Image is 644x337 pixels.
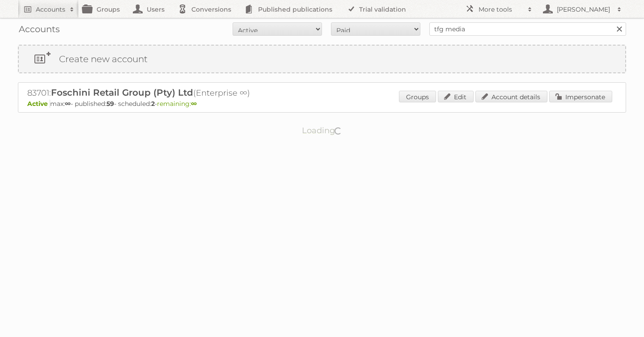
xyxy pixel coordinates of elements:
p: max: - published: - scheduled: - [27,100,617,108]
a: Create new account [19,46,625,72]
a: Account details [475,91,547,102]
strong: 59 [106,100,114,108]
strong: ∞ [191,100,197,108]
h2: More tools [479,5,523,14]
h2: [PERSON_NAME] [555,5,613,14]
strong: ∞ [65,100,71,108]
span: remaining: [157,100,197,108]
strong: 2 [151,100,155,108]
a: Groups [399,91,436,102]
span: Foschini Retail Group (Pty) Ltd [51,87,193,98]
span: Active [27,100,50,108]
h2: Accounts [36,5,65,14]
a: Edit [438,91,474,102]
a: Impersonate [549,91,612,102]
p: Loading [274,122,371,139]
h2: 83701: (Enterprise ∞) [27,87,340,99]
